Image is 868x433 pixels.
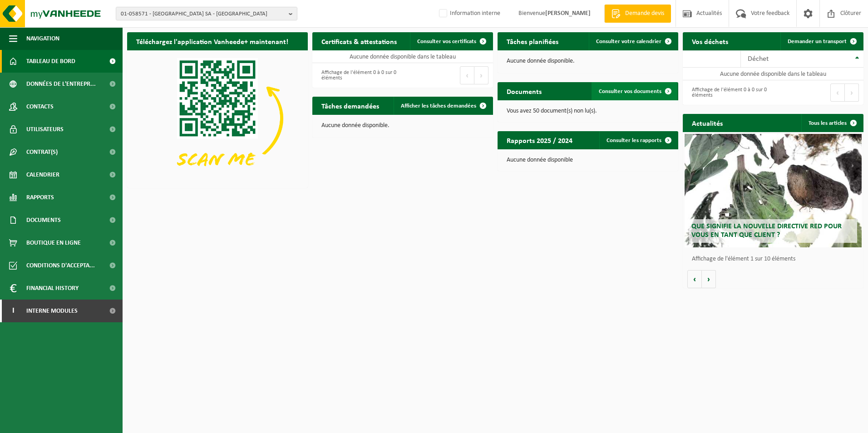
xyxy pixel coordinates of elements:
[401,103,476,109] span: Afficher les tâches demandées
[410,32,492,50] a: Consulter vos certificats
[26,27,59,50] span: Navigation
[691,223,842,239] span: Que signifie la nouvelle directive RED pour vous en tant que client ?
[599,131,677,149] a: Consulter les rapports
[26,118,64,141] span: Utilisateurs
[474,66,488,84] button: Next
[498,131,582,149] h2: Rapports 2025 / 2024
[702,270,716,288] button: Volgende
[417,39,476,44] span: Consulter vos certificats
[845,84,859,102] button: Next
[604,5,671,23] a: Demande devis
[623,9,666,18] span: Demande devis
[507,157,669,163] p: Aucune donnée disponible
[687,83,769,103] div: Affichage de l'élément 0 à 0 sur 0 éléments
[317,65,398,85] div: Affichage de l'élément 0 à 0 sur 0 éléments
[26,209,61,231] span: Documents
[498,32,567,50] h2: Tâches planifiées
[683,114,732,132] h2: Actualités
[498,82,551,100] h2: Documents
[26,277,79,300] span: Financial History
[127,50,308,186] img: Download de VHEPlus App
[788,39,847,44] span: Demander un transport
[801,114,863,132] a: Tous les articles
[507,58,669,64] p: Aucune donnée disponible.
[312,32,406,50] h2: Certificats & attestations
[26,141,58,163] span: Contrat(s)
[116,7,297,20] button: 01-058571 - [GEOGRAPHIC_DATA] SA - [GEOGRAPHIC_DATA]
[683,68,863,80] td: Aucune donnée disponible dans le tableau
[780,32,863,50] a: Demander un transport
[312,97,388,114] h2: Tâches demandées
[685,134,862,247] a: Que signifie la nouvelle directive RED pour vous en tant que client ?
[830,84,845,102] button: Previous
[127,32,297,50] h2: Téléchargez l'application Vanheede+ maintenant!
[26,300,78,322] span: Interne modules
[545,10,591,17] strong: [PERSON_NAME]
[26,186,54,209] span: Rapports
[683,32,737,50] h2: Vos déchets
[592,82,677,100] a: Consulter vos documents
[26,231,81,254] span: Boutique en ligne
[26,73,96,95] span: Données de l'entrepr...
[589,32,677,50] a: Consulter votre calendrier
[26,50,75,73] span: Tableau de bord
[121,7,285,21] span: 01-058571 - [GEOGRAPHIC_DATA] SA - [GEOGRAPHIC_DATA]
[748,55,769,63] span: Déchet
[687,270,702,288] button: Vorige
[312,50,493,63] td: Aucune donnée disponible dans le tableau
[599,89,661,94] span: Consulter vos documents
[437,7,500,20] label: Information interne
[321,123,484,129] p: Aucune donnée disponible.
[26,163,59,186] span: Calendrier
[26,95,54,118] span: Contacts
[460,66,474,84] button: Previous
[692,256,859,262] p: Affichage de l'élément 1 sur 10 éléments
[394,97,492,115] a: Afficher les tâches demandées
[26,254,95,277] span: Conditions d'accepta...
[9,300,17,322] span: I
[596,39,661,44] span: Consulter votre calendrier
[507,108,669,114] p: Vous avez 50 document(s) non lu(s).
